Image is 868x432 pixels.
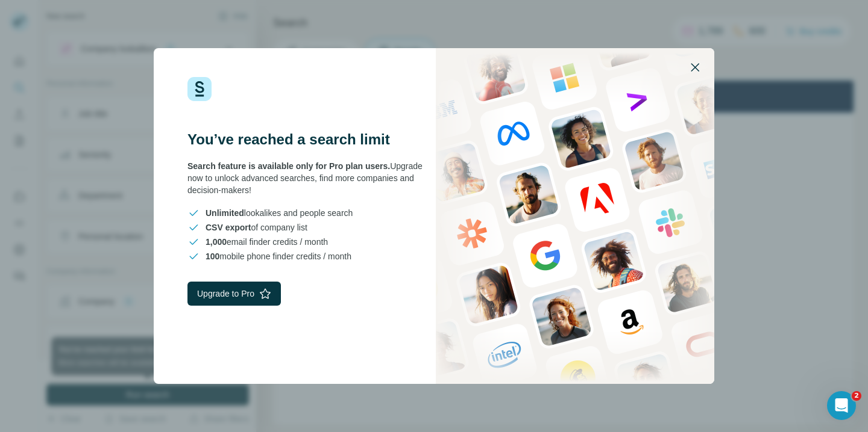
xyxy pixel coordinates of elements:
[207,2,373,29] div: Watch our October Product update
[206,250,351,262] span: mobile phone finder credits / month
[187,130,434,149] h3: You’ve reached a search limit
[852,391,861,401] span: 2
[206,221,307,233] span: of company list
[206,237,227,247] span: 1,000
[187,161,390,171] span: Search feature is available only for Pro plan users.
[206,208,244,218] span: Unlimited
[187,160,434,196] div: Upgrade now to unlock advanced searches, find more companies and decision-makers!
[187,77,212,101] img: Surfe Logo
[206,223,251,232] span: CSV export
[206,251,219,261] span: 100
[827,391,856,420] iframe: Intercom live chat
[187,282,281,306] button: Upgrade to Pro
[436,48,714,384] img: Surfe Stock Photo - showing people and technologies
[206,207,353,219] span: lookalikes and people search
[206,236,328,248] span: email finder credits / month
